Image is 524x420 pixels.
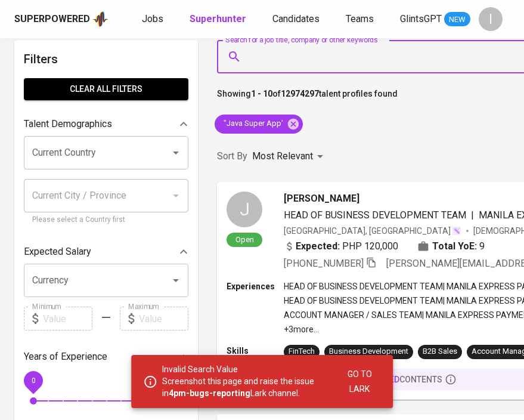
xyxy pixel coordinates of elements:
b: 12974297 [281,89,319,98]
a: Superhunter [190,12,249,27]
span: 0 [31,376,35,385]
img: app logo [92,10,108,28]
button: Open [168,272,184,289]
span: [PERSON_NAME] [284,192,359,206]
p: Skills [227,345,284,357]
span: | [471,208,474,223]
div: [GEOGRAPHIC_DATA], [GEOGRAPHIC_DATA] [284,225,461,237]
p: Talent Demographics [24,117,112,131]
b: Expected: [296,239,340,254]
div: B2B Sales [423,346,457,357]
b: 4pm-bugs-reporting [169,388,250,398]
p: Invalid Search Value Screenshot this page and raise the issue in Lark channel. [162,363,331,399]
a: Candidates [272,12,322,27]
button: Clear All filters [24,78,188,100]
div: Business Development [329,346,408,357]
span: Go to Lark [345,367,374,396]
p: Most Relevant [252,149,313,163]
p: Experiences [227,280,284,292]
span: "Java Super App' [215,118,290,129]
p: Expected Salary [24,245,91,259]
div: Expected Salary [24,240,188,264]
img: magic_wand.svg [452,226,461,236]
a: Teams [346,12,376,27]
span: Candidates [272,13,320,24]
p: Years of Experience [24,350,107,364]
b: Total YoE: [432,239,477,254]
input: Value [43,307,92,331]
a: Jobs [142,12,166,27]
div: I [479,7,503,31]
span: Teams [346,13,374,24]
div: Years of Experience [24,345,188,369]
span: [PHONE_NUMBER] [284,258,364,269]
a: Superpoweredapp logo [14,10,108,28]
div: FinTech [289,346,315,357]
b: Superhunter [190,13,246,24]
button: Open [168,144,184,161]
div: J [227,192,262,227]
div: Superpowered [14,13,90,26]
b: 1 - 10 [251,89,272,98]
span: HEAD OF BUSINESS DEVELOPMENT TEAM [284,209,466,221]
p: Sort By [217,149,247,163]
p: Showing of talent profiles found [217,88,398,110]
span: Clear All filters [33,82,179,97]
span: NEW [444,14,470,26]
div: PHP 120,000 [284,239,398,254]
div: Talent Demographics [24,112,188,136]
div: "Java Super App' [215,115,303,134]
span: Open [231,234,259,245]
h6: Filters [24,50,188,69]
span: 9 [479,239,485,254]
span: Jobs [142,13,163,24]
input: Value [139,307,188,331]
a: GlintsGPT NEW [400,12,470,27]
span: GlintsGPT [400,13,442,24]
div: Most Relevant [252,146,327,168]
p: Please select a Country first [32,214,180,226]
button: Go to Lark [340,363,379,400]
